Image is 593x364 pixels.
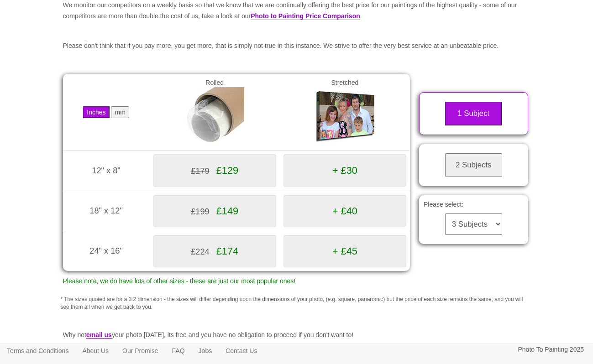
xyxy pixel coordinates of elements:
p: Why not your photo [DATE], its free and you have no obligation to proceed if you don't want to! [63,329,530,341]
span: £129 [216,165,239,176]
button: 1 Subject [445,102,502,125]
div: Please select: [419,195,528,244]
span: 12" x 8" [92,166,120,175]
a: email us [86,331,112,339]
a: Jobs [192,344,219,358]
a: Our Promise [115,344,165,358]
a: Photo to Painting Price Comparison [251,12,360,20]
img: Gallery Wrap [315,87,374,146]
img: Rolled [185,87,244,146]
span: £179 [191,166,209,176]
button: Inches [83,106,109,118]
p: Please note, we do have lots of other sizes - these are just our most popular ones! [63,276,410,287]
span: + £30 [332,165,357,176]
span: 18" x 12" [89,206,123,215]
a: About Us [75,344,115,358]
span: + £40 [332,205,357,217]
button: 2 Subjects [445,153,502,177]
a: FAQ [165,344,192,358]
button: mm [111,106,129,118]
span: £149 [216,205,239,217]
span: 24" x 16" [89,246,123,255]
td: Rolled [150,74,280,151]
a: Contact Us [219,344,264,358]
p: Please don't think that if you pay more, you get more, that is simply not true in this instance. ... [63,40,530,52]
p: * The sizes quoted are for a 3:2 dimension - the sizes will differ depending upon the dimensions ... [61,296,533,311]
span: £224 [191,247,209,256]
span: £199 [191,207,209,216]
p: Photo To Painting 2025 [518,344,584,355]
span: £174 [216,245,239,257]
span: + £45 [332,245,357,257]
td: Stretched [280,74,410,151]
